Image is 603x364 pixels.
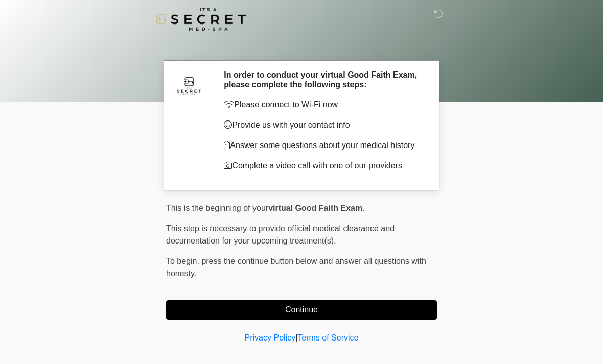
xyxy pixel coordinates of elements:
h2: In order to conduct your virtual Good Faith Exam, please complete the following steps: [224,70,422,89]
span: This is the beginning of your [166,204,268,212]
span: To begin, [166,257,201,265]
p: Answer some questions about your medical history [224,139,422,152]
span: This step is necessary to provide official medical clearance and documentation for your upcoming ... [166,224,395,245]
p: Complete a video call with one of our providers [224,160,422,172]
strong: virtual Good Faith Exam [268,204,362,212]
span: press the continue button below and answer all questions with honesty. [166,257,426,278]
p: Provide us with your contact info [224,119,422,131]
a: Terms of Service [297,333,358,342]
button: Continue [166,300,437,320]
h1: ‎ ‎ [158,37,445,56]
p: Please connect to Wi-Fi now [224,99,422,111]
img: It's A Secret Med Spa Logo [156,8,246,31]
span: . [362,204,364,212]
a: Privacy Policy [245,333,296,342]
a: | [295,333,297,342]
img: Agent Avatar [174,70,204,101]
